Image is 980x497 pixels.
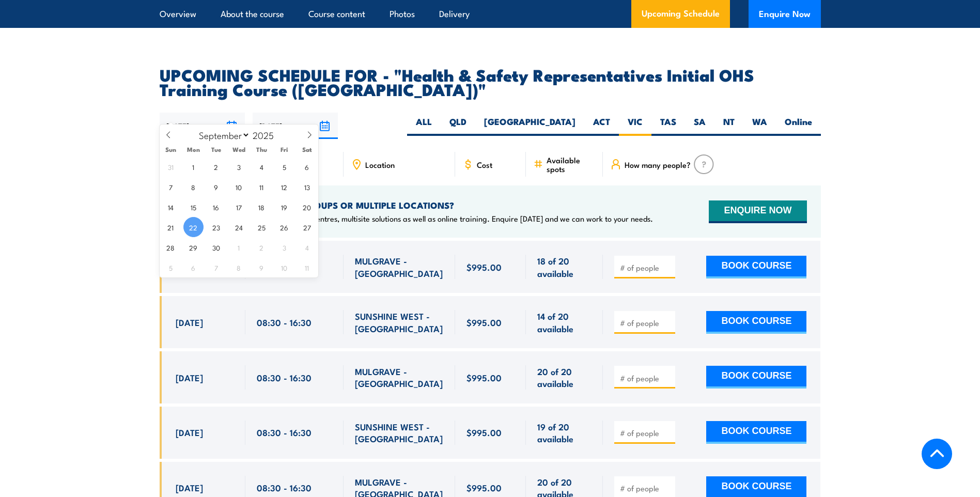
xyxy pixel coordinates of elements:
span: 08:30 - 16:30 [257,482,312,493]
input: # of people [620,373,672,383]
span: 08:30 - 16:30 [257,316,312,328]
span: September 4, 2025 [252,157,272,177]
span: September 25, 2025 [252,217,272,237]
span: September 9, 2025 [206,177,226,197]
span: September 10, 2025 [229,177,249,197]
label: TAS [651,116,685,136]
span: September 21, 2025 [161,217,181,237]
span: Wed [227,146,250,153]
span: MULGRAVE - [GEOGRAPHIC_DATA] [355,365,444,390]
label: SA [685,116,714,136]
span: Available spots [547,156,596,173]
input: From date [160,113,245,139]
span: October 5, 2025 [161,257,181,277]
span: September 16, 2025 [206,197,226,217]
span: [DATE] [176,482,203,493]
span: [DATE] [176,316,203,328]
span: [DATE] [176,426,203,438]
span: September 23, 2025 [206,217,226,237]
span: 08:30 - 16:30 [257,426,312,438]
span: September 8, 2025 [183,177,204,197]
input: # of people [620,483,672,493]
input: # of people [620,428,672,438]
input: To date [253,113,338,139]
span: October 11, 2025 [297,257,317,277]
span: 19 of 20 available [537,421,592,445]
span: October 10, 2025 [274,257,294,277]
label: WA [743,116,776,136]
span: October 3, 2025 [274,237,294,257]
span: SUNSHINE WEST - [GEOGRAPHIC_DATA] [355,421,444,445]
label: VIC [619,116,651,136]
span: October 2, 2025 [252,237,272,257]
span: 14 of 20 available [537,310,592,334]
span: September 22, 2025 [183,217,204,237]
span: October 8, 2025 [229,257,249,277]
span: MULGRAVE - [GEOGRAPHIC_DATA] [355,255,444,279]
span: September 6, 2025 [297,157,317,177]
button: BOOK COURSE [706,256,806,278]
span: September 3, 2025 [229,157,249,177]
span: September 5, 2025 [274,157,294,177]
span: September 11, 2025 [252,177,272,197]
button: ENQUIRE NOW [709,200,806,223]
span: $995.00 [466,482,502,493]
input: Year [250,129,284,141]
span: Location [365,160,395,169]
span: Tue [205,146,227,153]
span: September 17, 2025 [229,197,249,217]
select: Month [194,128,250,142]
span: Fri [273,146,295,153]
span: September 19, 2025 [274,197,294,217]
span: October 6, 2025 [183,257,204,277]
span: $995.00 [466,316,502,328]
span: September 13, 2025 [297,177,317,197]
input: # of people [620,262,672,273]
span: SUNSHINE WEST - [GEOGRAPHIC_DATA] [355,310,444,334]
label: NT [714,116,743,136]
span: Thu [250,146,273,153]
span: September 20, 2025 [297,197,317,217]
span: September 15, 2025 [183,197,204,217]
span: $995.00 [466,261,502,273]
button: BOOK COURSE [706,421,806,444]
h4: NEED TRAINING FOR LARGER GROUPS OR MULTIPLE LOCATIONS? [176,199,653,211]
label: ALL [407,116,441,136]
input: # of people [620,318,672,328]
span: September 30, 2025 [206,237,226,257]
span: September 28, 2025 [161,237,181,257]
button: BOOK COURSE [706,311,806,334]
p: We offer onsite training, training at our centres, multisite solutions as well as online training... [176,213,653,224]
span: Mon [182,146,205,153]
span: How many people? [625,160,691,169]
h2: UPCOMING SCHEDULE FOR - "Health & Safety Representatives Initial OHS Training Course ([GEOGRAPHIC... [160,67,821,96]
span: [DATE] [176,371,203,383]
span: August 31, 2025 [161,157,181,177]
span: Sat [295,146,318,153]
span: September 7, 2025 [161,177,181,197]
span: $995.00 [466,371,502,383]
span: October 4, 2025 [297,237,317,257]
span: 18 of 20 available [537,255,592,279]
span: September 27, 2025 [297,217,317,237]
label: Online [776,116,821,136]
span: October 9, 2025 [252,257,272,277]
span: September 26, 2025 [274,217,294,237]
span: September 2, 2025 [206,157,226,177]
label: QLD [441,116,475,136]
button: BOOK COURSE [706,366,806,389]
span: September 29, 2025 [183,237,204,257]
span: October 1, 2025 [229,237,249,257]
span: 20 of 20 available [537,365,592,390]
span: Cost [477,160,492,169]
span: September 12, 2025 [274,177,294,197]
label: ACT [584,116,619,136]
span: $995.00 [466,426,502,438]
span: September 14, 2025 [161,197,181,217]
span: Sun [160,146,182,153]
span: September 18, 2025 [252,197,272,217]
span: 08:30 - 16:30 [257,371,312,383]
span: September 24, 2025 [229,217,249,237]
span: October 7, 2025 [206,257,226,277]
label: [GEOGRAPHIC_DATA] [475,116,584,136]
